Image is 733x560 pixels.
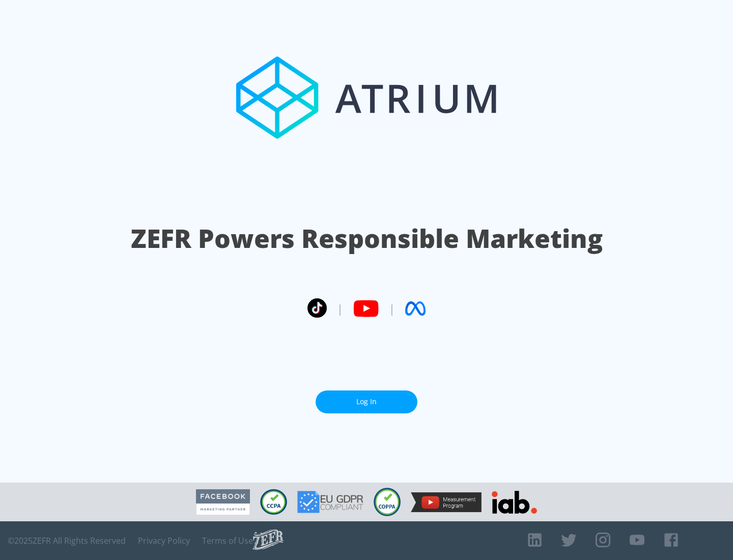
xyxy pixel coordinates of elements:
span: | [337,301,343,316]
a: Terms of Use [202,536,253,546]
span: © 2025 ZEFR All Rights Reserved [8,536,126,546]
a: Log In [316,390,417,413]
img: COPPA Compliant [374,488,401,516]
h1: ZEFR Powers Responsible Marketing [131,221,603,256]
a: Privacy Policy [138,536,190,546]
img: IAB [492,491,537,514]
span: | [389,301,395,316]
img: Facebook Marketing Partner [196,489,250,515]
img: GDPR Compliant [297,491,363,513]
img: CCPA Compliant [260,489,287,515]
img: YouTube Measurement Program [411,492,482,512]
